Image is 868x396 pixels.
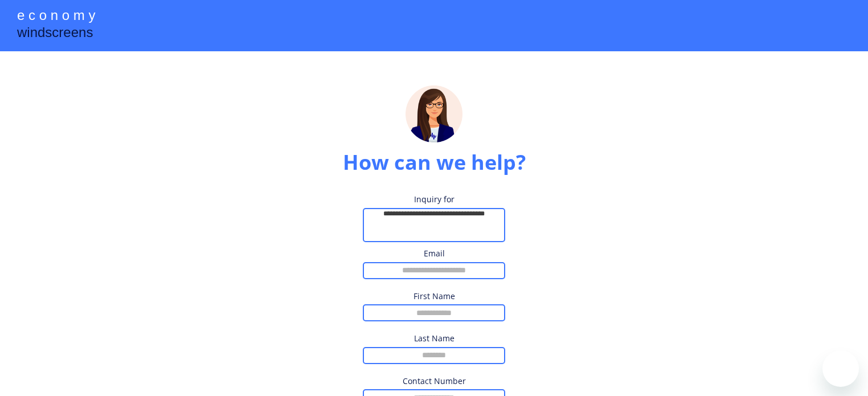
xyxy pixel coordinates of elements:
div: windscreens [17,23,93,45]
div: How can we help? [343,148,526,177]
div: e c o n o m y [17,6,95,27]
div: Inquiry for [377,194,491,205]
div: Contact Number [377,375,491,387]
div: Email [377,248,491,259]
iframe: Button to launch messaging window [822,350,859,387]
img: madeline.png [406,85,462,142]
div: Last Name [377,333,491,344]
div: First Name [377,291,491,302]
